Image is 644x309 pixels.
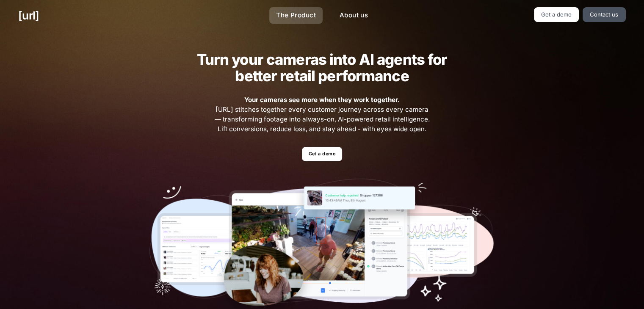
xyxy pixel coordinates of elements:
a: Contact us [583,7,626,22]
h2: Turn your cameras into AI agents for better retail performance [183,51,460,84]
a: Get a demo [302,147,342,162]
a: Get a demo [534,7,579,22]
a: [URL] [18,7,39,24]
span: [URL] stitches together every customer journey across every camera — transforming footage into al... [213,95,431,134]
a: The Product [269,7,323,24]
strong: Your cameras see more when they work together. [244,96,400,104]
a: About us [333,7,375,24]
